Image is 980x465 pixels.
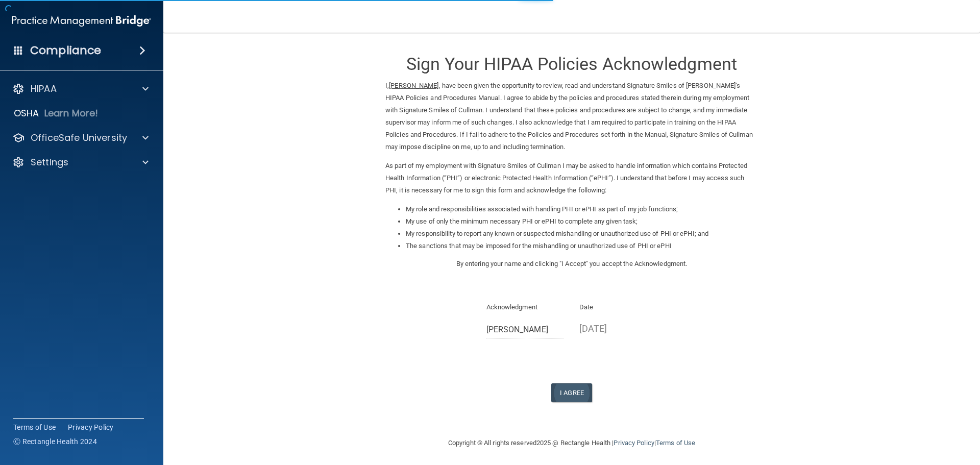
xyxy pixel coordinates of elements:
[551,383,592,402] button: I Agree
[385,258,758,270] p: By entering your name and clicking "I Accept" you accept the Acknowledgment.
[31,83,57,95] p: HIPAA
[385,427,758,459] div: Copyright © All rights reserved 2025 @ Rectangle Health | |
[389,82,438,89] ins: [PERSON_NAME]
[385,80,758,153] p: I, , have been given the opportunity to review, read and understand Signature Smiles of [PERSON_N...
[385,160,758,197] p: As part of my employment with Signature Smiles of Cullman I may be asked to handle information wh...
[68,422,114,432] a: Privacy Policy
[406,203,758,215] li: My role and responsibilities associated with handling PHI or ePHI as part of my job functions;
[12,132,149,144] a: OfficeSafe University
[406,228,758,240] li: My responsibility to report any known or suspected mishandling or unauthorized use of PHI or ePHI...
[486,301,565,313] p: Acknowledgment
[579,320,657,337] p: [DATE]
[12,156,149,168] a: Settings
[614,439,654,447] a: Privacy Policy
[656,439,695,447] a: Terms of Use
[406,215,758,228] li: My use of only the minimum necessary PHI or ePHI to complete any given task;
[31,132,127,144] p: OfficeSafe University
[12,83,149,95] a: HIPAA
[406,240,758,252] li: The sanctions that may be imposed for the mishandling or unauthorized use of PHI or ePHI
[30,43,101,58] h4: Compliance
[385,55,758,74] h3: Sign Your HIPAA Policies Acknowledgment
[31,156,68,168] p: Settings
[14,107,39,119] p: OSHA
[44,107,99,119] p: Learn More!
[579,301,657,313] p: Date
[12,11,151,31] img: PMB logo
[486,320,565,339] input: Full Name
[13,422,56,432] a: Terms of Use
[13,436,97,447] span: Ⓒ Rectangle Health 2024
